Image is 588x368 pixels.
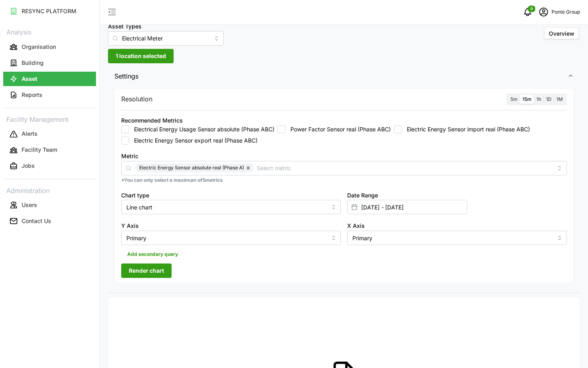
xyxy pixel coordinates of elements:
[121,231,341,245] input: Select Y axis
[129,125,274,133] label: Electrical Energy Usage Sensor absolute (Phase ABC)
[3,197,96,213] a: Users
[22,91,42,99] p: Reports
[536,96,541,102] span: 1h
[347,231,567,245] input: Select X axis
[22,75,37,83] p: Asset
[3,72,96,86] button: Asset
[520,4,536,20] button: notifications
[257,163,553,172] input: Select metric
[22,59,44,67] p: Building
[536,4,552,20] button: schedule
[3,39,96,55] a: Organisation
[347,191,378,200] label: Date Range
[549,30,574,37] span: Overview
[121,94,152,104] p: Resolution
[3,88,96,102] button: Reports
[347,221,365,230] label: X Axis
[108,49,174,63] button: 1 location selected
[3,184,96,196] p: Administration
[3,3,96,19] a: RESYNC PLATFORM
[127,249,178,260] span: Add secondary query
[22,130,38,138] p: Alerts
[121,263,172,278] button: Render chart
[121,191,149,200] label: Chart type
[108,22,142,31] label: Asset Types
[22,201,37,209] p: Users
[129,137,258,145] label: Electric Energy Sensor export real (Phase ABC)
[510,96,518,102] span: 5m
[546,96,552,102] span: 1D
[139,163,244,172] span: Electric Energy Sensor absolute real (Phase A)
[22,43,56,51] p: Organisation
[3,56,96,70] button: Building
[3,113,96,125] p: Facility Management
[3,55,96,71] a: Building
[121,116,183,125] div: Recommended Metrics
[522,96,532,102] span: 15m
[121,177,567,184] p: *You can only select a maximum of 5 metrics
[22,7,76,15] p: RESYNC PLATFORM
[22,162,35,170] p: Jobs
[22,146,57,154] p: Facility Team
[3,198,96,212] button: Users
[3,143,96,157] button: Facility Team
[3,142,96,158] a: Facility Team
[3,40,96,54] button: Organisation
[108,66,580,86] button: Settings
[3,71,96,87] a: Asset
[530,6,533,12] span: 0
[3,213,96,229] a: Contact Us
[121,152,138,161] label: Metric
[3,4,96,18] button: RESYNC PLATFORM
[552,8,580,16] p: Ponte Group
[556,96,563,102] span: 1M
[129,264,164,278] span: Render chart
[121,221,139,230] label: Y Axis
[3,214,96,228] button: Contact Us
[3,126,96,142] a: Alerts
[3,158,96,174] a: Jobs
[3,127,96,141] button: Alerts
[3,159,96,173] button: Jobs
[108,86,580,293] div: Settings
[121,248,184,260] button: Add secondary query
[3,26,96,37] p: Analysis
[121,200,341,214] input: Select chart type
[114,66,568,86] span: Settings
[347,200,467,214] input: Select date range
[116,49,166,63] span: 1 location selected
[3,87,96,103] a: Reports
[402,125,530,133] label: Electric Energy Sensor import real (Phase ABC)
[22,217,51,225] p: Contact Us
[286,125,391,133] label: Power Factor Sensor real (Phase ABC)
